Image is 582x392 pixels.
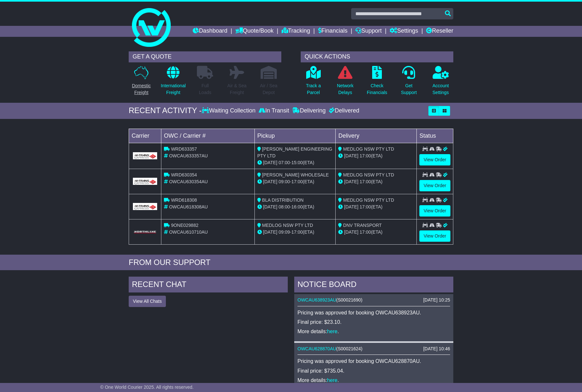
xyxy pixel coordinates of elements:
span: 9ONE029882 [171,223,199,228]
span: [DATE] [344,204,358,209]
p: Pricing was approved for booking OWCAU628870AU. [297,358,450,364]
td: Carrier [129,129,161,143]
a: AccountSettings [432,66,449,100]
p: Air / Sea Depot [260,82,277,96]
span: MEDLOG NSW PTY LTD [343,172,394,177]
span: [DATE] [263,204,277,209]
div: [DATE] 10:46 [423,346,450,352]
div: - (ETA) [257,204,333,210]
span: [DATE] [344,179,358,184]
p: International Freight [161,82,186,96]
a: NetworkDelays [337,66,354,100]
span: 17:00 [360,229,371,235]
div: NOTICE BOARD [294,277,453,294]
span: OWCAU618308AU [169,204,208,209]
a: OWCAU628870AU [297,346,336,351]
p: Check Financials [367,82,387,96]
span: DNV TRANSPORT [343,223,382,228]
a: Tracking [282,26,310,37]
a: OWCAU638923AU [297,297,336,302]
span: [PERSON_NAME] WHOLESALE [262,172,329,177]
span: [DATE] [263,229,277,235]
span: BLA DISTRIBUTION [262,197,304,203]
button: View All Chats [129,296,166,307]
span: 09:00 [279,179,290,184]
td: Delivery [336,129,417,143]
p: Pricing was approved for booking OWCAU638923AU. [297,310,450,316]
span: MEDLOG NSW PTY LTD [262,223,313,228]
td: Status [417,129,453,143]
span: MEDLOG NSW PTY LTD [343,197,394,203]
p: Track a Parcel [306,82,321,96]
div: (ETA) [338,204,414,210]
p: Get Support [401,82,417,96]
span: WRD630354 [171,172,197,177]
p: Full Loads [197,82,213,96]
div: (ETA) [338,229,414,236]
a: View Order [419,154,450,165]
p: More details: . [297,377,450,383]
a: View Order [419,230,450,242]
span: 09:09 [279,229,290,235]
span: 17:00 [291,229,303,235]
a: InternationalFreight [160,66,186,100]
span: [DATE] [344,153,358,158]
span: 16:00 [291,204,303,209]
a: Dashboard [193,26,227,37]
div: ( ) [297,297,450,303]
img: GetCarrierServiceLogo [133,178,157,185]
td: OWC / Carrier # [161,129,255,143]
a: Reseller [426,26,453,37]
span: WRD618308 [171,197,197,203]
div: - (ETA) [257,229,333,236]
span: 08:00 [279,204,290,209]
span: [DATE] [263,160,277,165]
a: here [327,377,338,383]
a: Financials [318,26,348,37]
a: View Order [419,180,450,191]
span: 17:00 [360,153,371,158]
img: GetCarrierServiceLogo [133,230,157,234]
a: GetSupport [401,66,417,100]
span: [DATE] [263,179,277,184]
p: Air & Sea Freight [227,82,246,96]
span: OWCAU633357AU [169,153,208,158]
span: MEDLOG NSW PTY LTD [343,146,394,152]
span: S00021690 [338,297,361,302]
span: [DATE] [344,229,358,235]
div: Waiting Collection [202,107,257,114]
a: Quote/Book [235,26,274,37]
a: Settings [390,26,418,37]
a: here [327,329,338,334]
div: FROM OUR SUPPORT [129,258,453,267]
div: Delivered [327,107,359,114]
img: GetCarrierServiceLogo [133,152,157,159]
img: GetCarrierServiceLogo [133,203,157,210]
span: 17:00 [360,179,371,184]
span: [PERSON_NAME] ENGINEERING PTY LTD [257,146,332,158]
div: (ETA) [338,153,414,159]
a: CheckFinancials [367,66,388,100]
div: (ETA) [338,178,414,185]
span: 07:00 [279,160,290,165]
a: DomesticFreight [132,66,151,100]
div: In Transit [257,107,291,114]
p: Final price: $735.04. [297,368,450,374]
span: © One World Courier 2025. All rights reserved. [100,385,194,390]
div: - (ETA) [257,159,333,166]
a: View Order [419,205,450,217]
span: 17:00 [360,204,371,209]
p: Domestic Freight [132,82,151,96]
a: Track aParcel [306,66,321,100]
p: Final price: $23.10. [297,319,450,325]
div: Delivering [291,107,327,114]
span: WRD633357 [171,146,197,152]
p: Account Settings [433,82,449,96]
div: ( ) [297,346,450,352]
div: [DATE] 10:25 [423,297,450,303]
div: RECENT ACTIVITY - [129,106,202,115]
p: More details: . [297,328,450,334]
span: OWCAU630354AU [169,179,208,184]
div: RECENT CHAT [129,277,288,294]
a: Support [355,26,382,37]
